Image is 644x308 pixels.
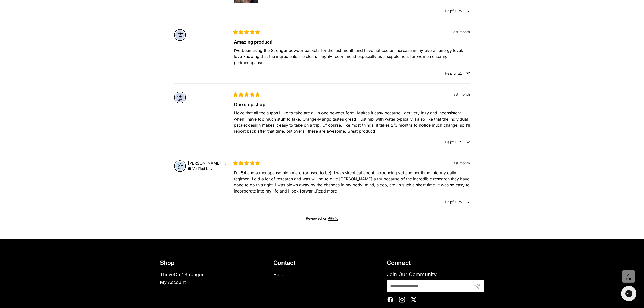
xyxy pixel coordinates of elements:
[316,188,337,194] span: Read more
[445,140,456,144] div: Helpful
[233,92,260,97] div: 5 stars
[192,167,216,170] div: Verified buyer
[234,170,471,194] span: I'm 54 and a menopause nightmare (or used to be). I was skeptical about introducing yet another t...
[466,200,470,204] div: Down vote review action - 0
[160,272,204,277] a: ThriveOn™ Stronger
[174,92,186,103] div: null null avatar
[458,200,462,204] div: Up vote review action - 0
[174,216,470,220] div: Reviewed on
[466,140,470,144] div: Down vote review action - 0
[174,160,186,172] img: Avatar for HW
[188,161,226,166] div: [PERSON_NAME] W
[174,92,186,103] img: Avatar for C
[619,284,639,303] iframe: Gorgias live chat messenger
[387,280,484,292] input: Enter your email
[174,160,186,172] div: Heather W avatar
[453,29,470,34] div: last month
[453,92,470,97] div: last month
[387,259,484,267] h2: Connect
[453,160,470,166] div: last month
[233,30,260,34] div: 5 stars
[458,72,462,75] div: Up vote review action - 0
[174,29,186,41] div: null null avatar
[625,277,632,281] span: Top
[233,161,260,165] div: 5 stars
[466,72,470,75] div: Down vote review action - 0
[445,200,456,204] div: Helpful
[273,272,283,277] a: Help
[458,9,462,13] div: Up vote review action - 0
[328,216,338,221] a: Check out ThriveOn on Junip (opens in a new tab)
[234,101,470,108] div: One stop shop
[234,48,467,65] span: I’ve been using the Stronger powder packets for the last month and have noticed an increase in my...
[458,140,462,144] div: Up vote review action - 0
[466,9,470,13] div: Down vote review action - 0
[174,29,186,41] img: Avatar for C
[445,9,456,13] div: Helpful
[188,166,216,170] div: Purchase verified by Junip
[273,259,371,267] h2: Contact
[387,271,484,278] label: Join Our Community
[234,38,470,45] div: Amazing product!
[234,110,471,134] span: I love that all the supps I like to take are all in one powder form. Makes it easy because I get ...
[160,280,186,285] a: My Account
[445,72,456,75] div: Helpful
[160,259,257,267] h2: Shop
[471,280,484,301] button: Submit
